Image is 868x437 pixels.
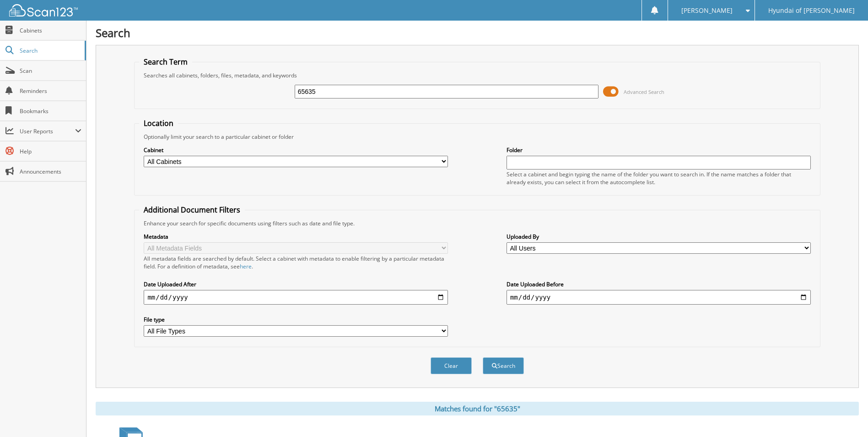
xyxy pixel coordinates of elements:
label: Date Uploaded Before [507,280,811,288]
button: Search [483,357,524,374]
a: here [240,262,252,270]
div: Enhance your search for specific documents using filters such as date and file type. [139,219,815,227]
span: Bookmarks [20,107,81,115]
div: All metadata fields are searched by default. Select a cabinet with metadata to enable filtering b... [144,255,448,270]
span: Cabinets [20,27,81,34]
label: Cabinet [144,146,448,154]
div: Optionally limit your search to a particular cabinet or folder [139,133,815,141]
div: Select a cabinet and begin typing the name of the folder you want to search in. If the name match... [507,170,811,186]
span: Advanced Search [624,88,664,95]
span: Search [20,47,80,55]
div: Matches found for "65635" [96,402,859,415]
input: end [507,290,811,305]
span: Hyundai of [PERSON_NAME] [768,8,855,13]
label: Metadata [144,233,448,240]
span: User Reports [20,127,75,135]
legend: Location [139,118,178,128]
input: start [144,290,448,305]
div: Searches all cabinets, folders, files, metadata, and keywords [139,71,815,79]
legend: Additional Document Filters [139,205,245,215]
span: Help [20,147,81,155]
span: Reminders [20,87,81,95]
img: scan123-logo-white.svg [9,4,78,16]
label: Date Uploaded After [144,280,448,288]
legend: Search Term [139,57,192,67]
button: Clear [431,357,472,374]
label: Folder [507,146,811,154]
span: Scan [20,67,81,75]
span: [PERSON_NAME] [681,8,733,13]
label: File type [144,316,448,323]
label: Uploaded By [507,233,811,240]
span: Announcements [20,168,81,175]
h1: Search [96,25,859,40]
